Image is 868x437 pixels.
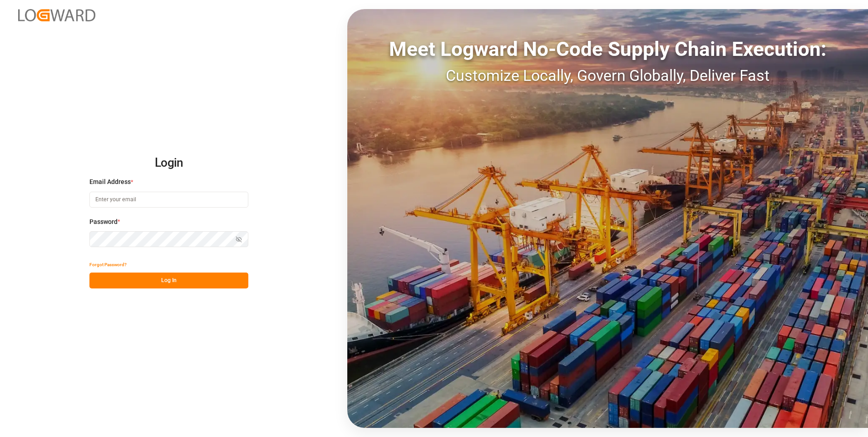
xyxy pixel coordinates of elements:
[89,177,131,187] span: Email Address
[89,217,118,227] span: Password
[89,257,127,273] button: Forgot Password?
[347,34,868,64] div: Meet Logward No-Code Supply Chain Execution:
[18,9,95,21] img: Logward_new_orange.png
[89,192,248,208] input: Enter your email
[347,64,868,87] div: Customize Locally, Govern Globally, Deliver Fast
[89,273,248,288] button: Log In
[89,149,248,178] h2: Login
